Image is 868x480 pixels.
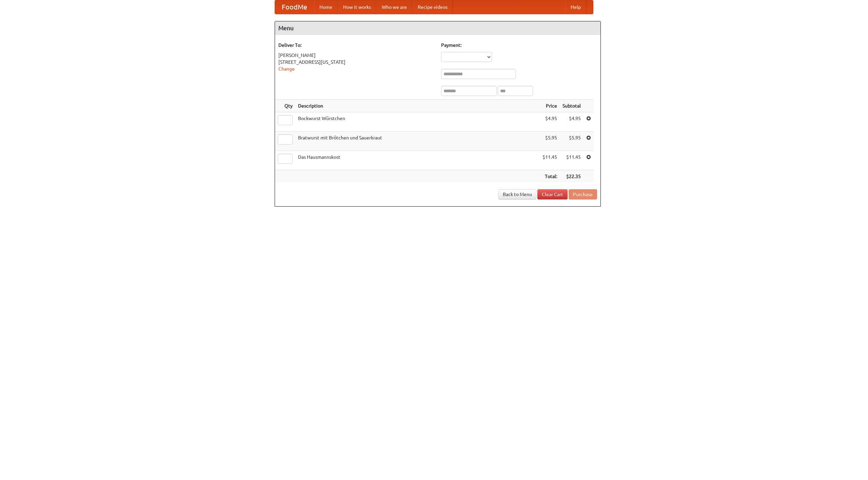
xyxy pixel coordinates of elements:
[565,0,586,14] a: Help
[278,42,434,49] h5: Deliver To:
[540,112,560,132] td: $4.95
[569,189,597,199] button: Purchase
[275,0,314,14] a: FoodMe
[540,132,560,151] td: $5.95
[540,151,560,170] td: $11.45
[540,170,560,183] th: Total:
[295,100,540,112] th: Description
[560,132,584,151] td: $5.95
[295,112,540,132] td: Bockwurst Würstchen
[412,0,453,14] a: Recipe videos
[441,42,597,49] h5: Payment:
[275,21,600,35] h4: Menu
[275,100,295,112] th: Qty
[295,132,540,151] td: Bratwurst mit Brötchen und Sauerkraut
[338,0,376,14] a: How it works
[295,151,540,170] td: Das Hausmannskost
[314,0,338,14] a: Home
[560,112,584,132] td: $4.95
[560,100,584,112] th: Subtotal
[278,59,434,65] div: [STREET_ADDRESS][US_STATE]
[560,170,584,183] th: $22.35
[278,52,434,59] div: [PERSON_NAME]
[278,66,295,72] a: Change
[560,151,584,170] td: $11.45
[537,189,568,199] a: Clear Cart
[376,0,412,14] a: Who we are
[540,100,560,112] th: Price
[498,189,536,199] a: Back to Menu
